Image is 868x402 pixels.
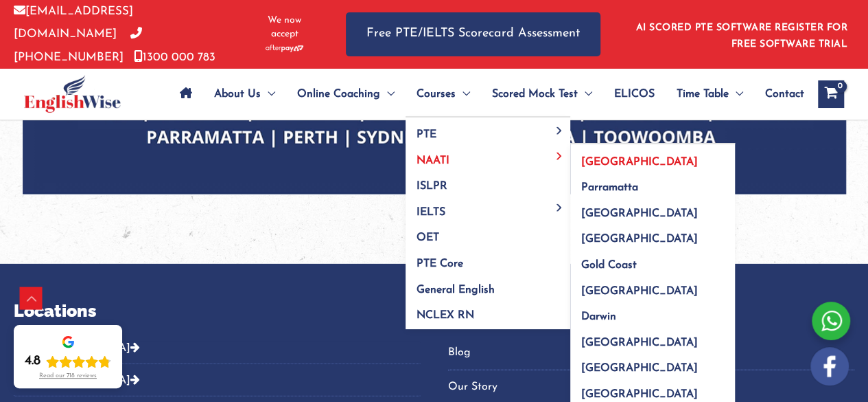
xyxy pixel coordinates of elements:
a: General English [406,272,570,298]
a: [GEOGRAPHIC_DATA] [570,222,735,248]
span: Parramatta [581,182,638,193]
a: [GEOGRAPHIC_DATA] [570,144,735,170]
img: white-facebook.png [810,347,849,386]
nav: Site Navigation: Main Menu [169,70,804,118]
a: PTEMenu Toggle [406,118,570,144]
span: Menu Toggle [552,204,567,212]
span: Menu Toggle [261,70,275,118]
span: Darwin [581,311,616,322]
a: Darwin [570,300,735,326]
span: About Us [214,70,261,118]
span: [GEOGRAPHIC_DATA] [581,208,698,219]
a: IELTSMenu Toggle [406,194,570,221]
span: PTE Core [417,258,463,269]
span: Time Table [677,70,729,118]
a: NCLEX RN [406,298,570,330]
a: View Shopping Cart, empty [818,80,844,108]
div: Rating: 4.8 out of 5 [25,353,111,370]
span: NCLEX RN [417,310,474,321]
a: [GEOGRAPHIC_DATA] [570,196,735,222]
span: Courses [417,70,456,118]
a: Blog [448,342,855,364]
a: PTE Core [406,247,570,273]
span: [GEOGRAPHIC_DATA] [581,337,698,348]
a: NAATIMenu Toggle [406,143,570,169]
a: [GEOGRAPHIC_DATA] [570,351,735,377]
a: Contact [754,70,804,118]
span: We now accept [257,14,312,41]
a: Online CoachingMenu Toggle [286,70,406,118]
span: Menu Toggle [578,70,592,118]
span: [GEOGRAPHIC_DATA] [581,389,698,400]
span: [GEOGRAPHIC_DATA] [581,363,698,374]
a: ISLPR [406,169,570,195]
p: Locations [14,298,421,324]
span: [GEOGRAPHIC_DATA] [581,286,698,297]
a: CoursesMenu Toggle [406,70,481,118]
a: Free PTE/IELTS Scorecard Assessment [346,12,600,56]
a: Gold Coast [570,248,735,274]
a: Time TableMenu Toggle [666,70,754,118]
a: Parramatta [570,170,735,197]
img: cropped-ew-logo [24,75,121,113]
span: Menu Toggle [380,70,395,118]
a: ELICOS [603,70,666,118]
a: 1300 000 783 [134,52,215,63]
a: [PHONE_NUMBER] [14,28,142,63]
span: [GEOGRAPHIC_DATA] [581,157,698,168]
span: IELTS [417,207,445,218]
span: OET [417,232,439,243]
aside: Header Widget 1 [628,12,854,56]
img: Afterpay-Logo [266,45,303,52]
span: NAATI [417,155,449,166]
a: Scored Mock TestMenu Toggle [481,70,603,118]
span: Menu Toggle [729,70,743,118]
span: Online Coaching [297,70,380,118]
span: General English [417,284,495,295]
span: PTE [417,129,436,140]
a: About UsMenu Toggle [203,70,286,118]
a: AI SCORED PTE SOFTWARE REGISTER FOR FREE SOFTWARE TRIAL [636,23,848,49]
a: [EMAIL_ADDRESS][DOMAIN_NAME] [14,5,133,40]
span: Gold Coast [581,260,637,271]
a: [GEOGRAPHIC_DATA] [570,325,735,351]
span: ISLPR [417,181,447,192]
a: Our Story [448,376,855,399]
a: [GEOGRAPHIC_DATA] [570,273,735,300]
span: Menu Toggle [552,126,567,134]
span: Contact [765,70,804,118]
span: ELICOS [614,70,655,118]
a: OET [406,221,570,247]
span: Menu Toggle [456,70,470,118]
span: Menu Toggle [552,153,567,160]
span: [GEOGRAPHIC_DATA] [581,234,698,245]
div: Read our 718 reviews [39,372,97,380]
span: Scored Mock Test [492,70,578,118]
button: [GEOGRAPHIC_DATA] [14,364,421,397]
div: 4.8 [25,353,40,370]
button: [GEOGRAPHIC_DATA] [14,342,421,364]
